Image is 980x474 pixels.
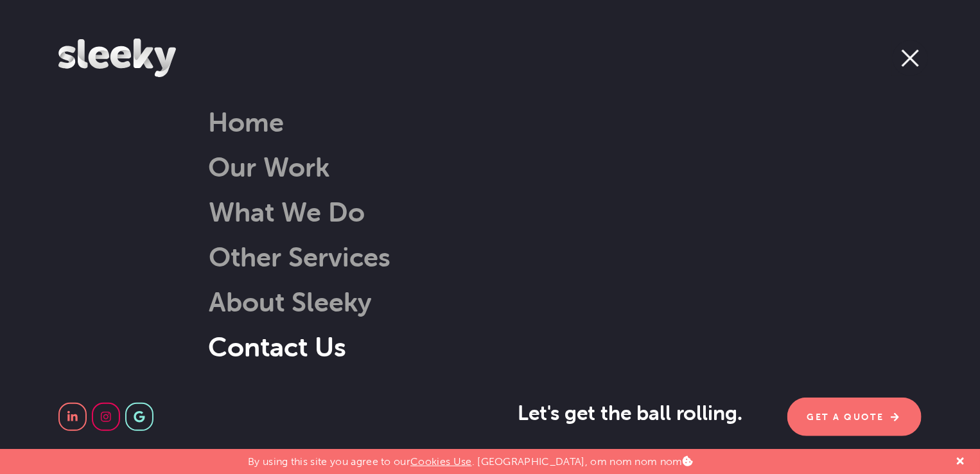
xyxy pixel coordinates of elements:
a: Contact Us [208,330,346,363]
img: Sleeky Web Design Newcastle [58,39,175,77]
a: What We Do [176,195,365,228]
span: Let's get the ball rolling [518,400,742,425]
span: . [738,401,743,425]
a: Home [208,105,284,138]
a: About Sleeky [176,285,372,318]
a: Cookies Use [410,455,472,468]
a: Get A Quote [787,398,921,436]
p: By using this site you agree to our . [GEOGRAPHIC_DATA], om nom nom nom [248,449,693,468]
a: Other Services [176,240,390,273]
a: Our Work [208,150,329,183]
